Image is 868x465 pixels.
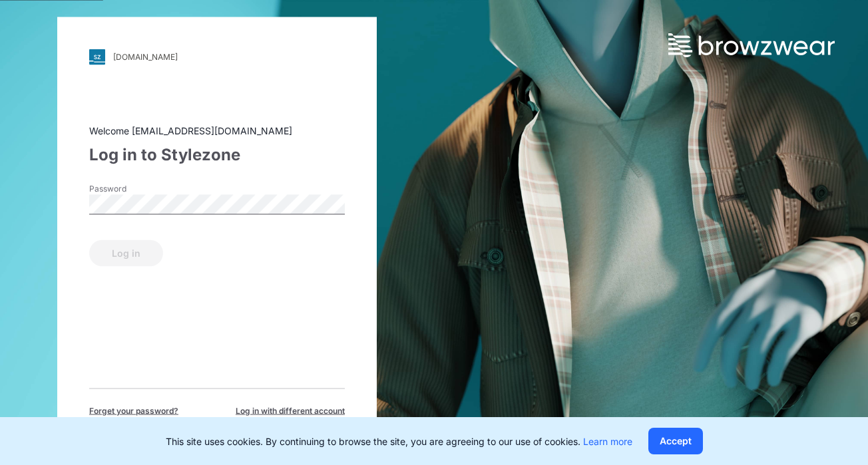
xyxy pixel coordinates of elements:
a: Learn more [583,436,632,447]
img: browzwear-logo.73288ffb.svg [668,33,835,57]
p: This site uses cookies. By continuing to browse the site, you are agreeing to our use of cookies. [166,434,632,448]
a: [DOMAIN_NAME] [89,49,345,65]
span: Log in with different account [236,404,345,416]
label: Password [89,182,182,194]
div: [DOMAIN_NAME] [113,52,178,62]
div: Log in to Stylezone [89,142,345,166]
img: svg+xml;base64,PHN2ZyB3aWR0aD0iMjgiIGhlaWdodD0iMjgiIHZpZXdCb3g9IjAgMCAyOCAyOCIgZmlsbD0ibm9uZSIgeG... [89,49,105,65]
div: Welcome [EMAIL_ADDRESS][DOMAIN_NAME] [89,123,345,137]
button: Accept [648,428,703,454]
span: Forget your password? [89,404,178,416]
